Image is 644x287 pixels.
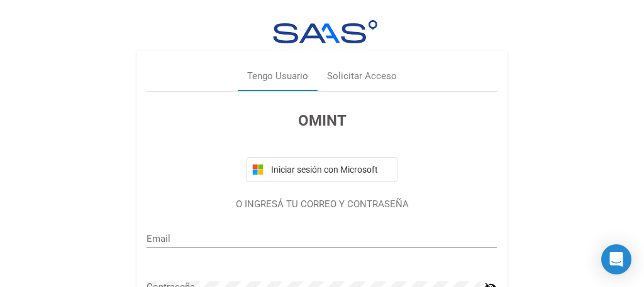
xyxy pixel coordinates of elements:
[269,165,392,175] span: Iniciar sesión con Microsoft
[247,69,308,84] div: Tengo Usuario
[147,109,497,132] h3: OMINT
[327,69,397,84] div: Solicitar Acceso
[601,244,631,274] div: Open Intercom Messenger
[247,157,397,182] button: Iniciar sesión con Microsoft
[147,197,497,212] p: O INGRESÁ TU CORREO Y CONTRASEÑA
